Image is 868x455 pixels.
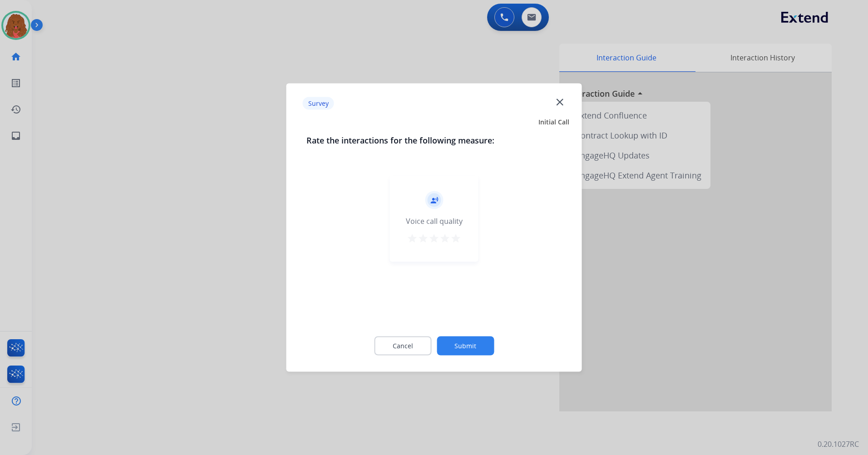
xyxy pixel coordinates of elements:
[538,118,569,127] span: Initial Call
[406,216,463,227] div: Voice call quality
[430,196,438,204] mat-icon: record_voice_over
[418,233,429,244] mat-icon: star
[303,97,334,109] p: Survey
[306,134,562,147] h3: Rate the interactions for the following measure:
[439,233,450,244] mat-icon: star
[429,233,439,244] mat-icon: star
[437,336,494,356] button: Submit
[818,439,859,450] p: 0.20.1027RC
[407,233,418,244] mat-icon: star
[450,233,461,244] mat-icon: star
[554,96,566,108] mat-icon: close
[374,336,431,356] button: Cancel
